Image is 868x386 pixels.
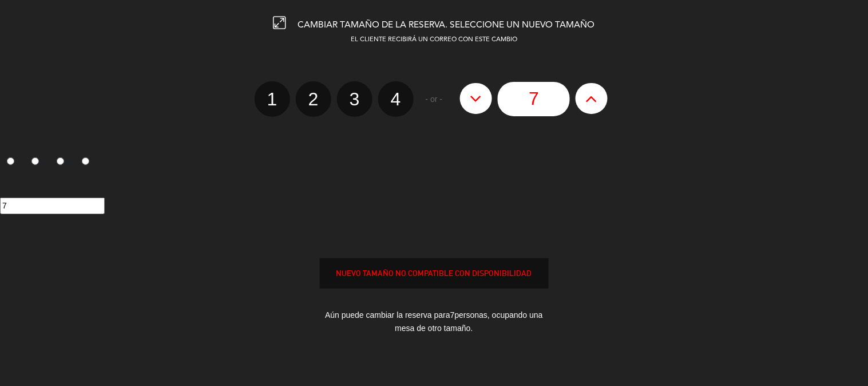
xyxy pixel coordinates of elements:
label: 4 [75,153,100,172]
label: 3 [50,153,76,172]
input: 1 [7,157,14,165]
span: 7 [450,310,455,320]
label: 4 [378,81,414,117]
input: 4 [82,157,89,165]
label: 1 [255,81,290,117]
input: 3 [57,157,64,165]
div: NUEVO TAMAÑO NO COMPATIBLE CON DISPONIBILIDAD [320,267,548,280]
span: EL CLIENTE RECIBIRÁ UN CORREO CON ESTE CAMBIO [351,37,517,43]
div: Aún puede cambiar la reserva para personas, ocupando una mesa de otro tamaño. [320,300,549,344]
label: 3 [337,81,372,117]
label: 2 [296,81,331,117]
span: CAMBIAR TAMAÑO DE LA RESERVA. SELECCIONE UN NUEVO TAMAÑO [298,21,595,30]
input: 2 [31,157,39,165]
label: 2 [25,153,50,172]
span: - or - [426,93,443,106]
